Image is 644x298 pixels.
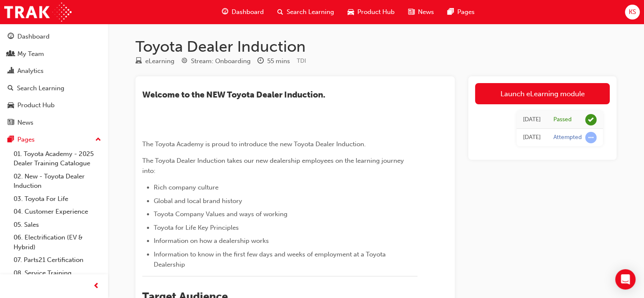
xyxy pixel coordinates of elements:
[3,97,105,113] a: Product Hub
[215,3,271,21] a: guage-iconDashboard
[585,114,597,125] span: learningRecordVerb_PASS-icon
[3,132,105,148] button: Pages
[17,135,35,145] div: Pages
[271,3,341,21] a: search-iconSearch Learning
[523,115,541,125] div: Tue Apr 22 2025 14:46:03 GMT+1000 (Australian Eastern Standard Time)
[142,140,366,148] span: The Toyota Academy is proud to introduce the new Toyota Dealer Induction.
[10,205,105,218] a: 04. Customer Experience
[267,56,290,66] div: 55 mins
[142,157,406,175] span: The Toyota Dealer Induction takes our new dealership employees on the learning journey into:
[154,197,242,205] span: Global and local brand history
[257,58,264,65] span: clock-icon
[457,7,475,17] span: Pages
[341,3,401,21] a: car-iconProduct Hub
[8,33,14,41] span: guage-icon
[287,7,334,17] span: Search Learning
[3,29,105,45] a: Dashboard
[553,116,572,124] div: Passed
[3,81,105,96] a: Search Learning
[553,134,582,142] div: Attempted
[232,7,264,17] span: Dashboard
[401,3,441,21] a: news-iconNews
[475,83,610,104] a: Launch eLearning module
[615,269,636,290] div: Open Intercom Messenger
[629,7,636,17] span: KS
[8,119,14,127] span: news-icon
[408,7,415,17] span: news-icon
[10,170,105,192] a: 02. New - Toyota Dealer Induction
[142,90,325,100] span: ​Welcome to the NEW Toyota Dealer Induction.
[154,237,269,245] span: Information on how a dealership works
[585,132,597,143] span: learningRecordVerb_ATTEMPT-icon
[135,56,174,67] div: Type
[3,63,105,79] a: Analytics
[8,136,14,144] span: pages-icon
[257,56,290,67] div: Duration
[8,67,14,75] span: chart-icon
[95,134,101,145] span: up-icon
[441,3,481,21] a: pages-iconPages
[154,184,218,191] span: Rich company culture
[357,7,395,17] span: Product Hub
[3,27,105,132] button: DashboardMy TeamAnalyticsSearch LearningProduct HubNews
[625,5,640,19] button: KS
[135,37,616,56] h1: Toyota Dealer Induction
[191,56,251,66] div: Stream: Onboarding
[17,66,44,76] div: Analytics
[17,118,33,128] div: News
[277,7,283,17] span: search-icon
[154,251,387,268] span: Information to know in the first few days and weeks of employment at a Toyota Dealership
[154,210,287,218] span: Toyota Company Values and ways of working
[10,148,105,170] a: 01. Toyota Academy - 2025 Dealer Training Catalogue
[10,231,105,253] a: 06. Electrification (EV & Hybrid)
[418,7,434,17] span: News
[135,58,142,65] span: learningResourceType_ELEARNING-icon
[17,32,50,42] div: Dashboard
[222,7,228,17] span: guage-icon
[10,267,105,280] a: 08. Service Training
[8,50,14,58] span: people-icon
[10,253,105,267] a: 07. Parts21 Certification
[348,7,354,17] span: car-icon
[17,84,64,93] div: Search Learning
[181,58,188,65] span: target-icon
[181,56,251,67] div: Stream
[3,115,105,131] a: News
[4,3,72,22] img: Trak
[17,49,44,59] div: My Team
[8,102,14,109] span: car-icon
[10,192,105,206] a: 03. Toyota For Life
[448,7,454,17] span: pages-icon
[93,281,100,292] span: prev-icon
[10,218,105,231] a: 05. Sales
[297,57,306,64] span: Learning resource code
[154,224,239,231] span: Toyota for Life Key Principles
[145,56,174,66] div: eLearning
[3,46,105,62] a: My Team
[17,100,55,110] div: Product Hub
[523,133,541,142] div: Tue Apr 22 2025 08:14:49 GMT+1000 (Australian Eastern Standard Time)
[8,85,14,92] span: search-icon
